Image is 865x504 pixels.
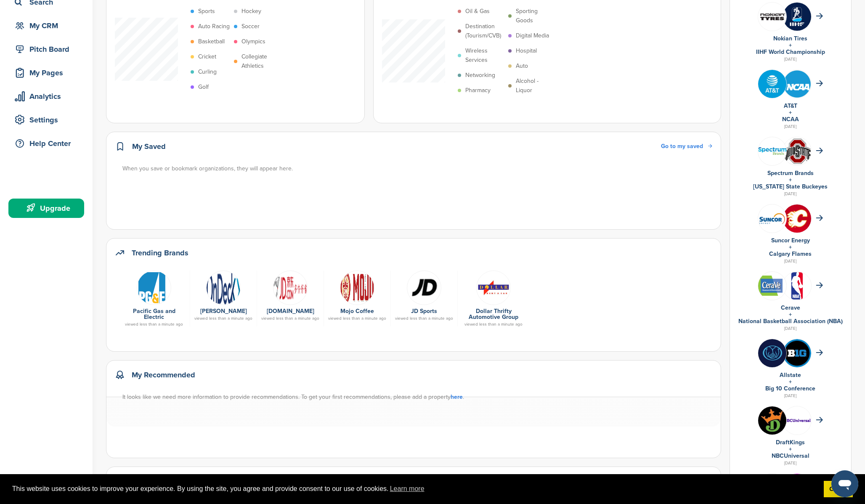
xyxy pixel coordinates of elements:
[758,406,786,435] img: Draftkings logo
[516,61,528,71] p: Auto
[132,369,195,381] h2: My Recommended
[783,3,811,31] img: Zskrbj6 400x400
[241,7,261,16] p: Hockey
[516,7,555,25] p: Sporting Goods
[328,271,386,304] a: Mojo coffees logo 90pxh with badge 3
[462,322,525,326] div: viewed less than a minute ago
[772,452,809,459] a: NBCUniversal
[395,316,453,321] div: viewed less than a minute ago
[198,7,215,16] p: Sports
[132,247,188,259] h2: Trending Brands
[789,176,792,183] a: +
[395,271,453,304] a: Data
[516,77,555,95] p: Alcohol - Liquor
[771,237,810,244] a: Suncor Energy
[198,22,230,31] p: Auto Racing
[753,183,828,190] a: [US_STATE] State Buckeyes
[516,46,537,56] p: Hospital
[200,308,247,315] a: [PERSON_NAME]
[738,459,843,467] div: [DATE]
[241,22,260,31] p: Soccer
[8,134,84,153] a: Help Center
[738,56,843,63] div: [DATE]
[738,318,843,325] a: National Basketball Association (NBA)
[340,271,374,305] img: Mojo coffees logo 90pxh with badge 3
[756,48,825,56] a: IIHF World Championship
[789,244,792,251] a: +
[122,322,186,326] div: viewed less than a minute ago
[13,112,84,127] div: Settings
[13,136,84,151] div: Help Center
[13,89,84,104] div: Analytics
[261,271,319,304] a: Jd logo
[758,3,786,31] img: Leqgnoiz 400x400
[267,308,314,315] a: [DOMAIN_NAME]
[241,52,280,71] p: Collegiate Athletics
[789,109,792,116] a: +
[261,316,319,321] div: viewed less than a minute ago
[776,439,805,446] a: DraftKings
[465,7,490,16] p: Oil & Gas
[194,271,252,304] a: Ond
[389,483,426,495] a: learn more about cookies
[8,40,84,59] a: Pitch Board
[783,406,811,435] img: Nbcuniversal 400x400
[738,257,843,265] div: [DATE]
[273,271,308,305] img: Jd logo
[789,42,792,49] a: +
[411,308,437,315] a: JD Sports
[122,164,713,173] div: When you save or bookmark organizations, they will appear here.
[758,276,786,296] img: Data
[465,86,491,95] p: Pharmacy
[122,271,186,304] a: Data
[767,170,814,177] a: Spectrum Brands
[206,271,241,305] img: Ond
[789,378,792,385] a: +
[137,271,171,305] img: Data
[789,446,792,453] a: +
[12,483,817,495] span: This website uses cookies to improve your experience. By using the site, you agree and provide co...
[758,147,786,155] img: Spectrum brands logo
[198,82,209,92] p: Golf
[782,116,799,123] a: NCAA
[661,142,712,151] a: Go to my saved
[738,392,843,400] div: [DATE]
[738,325,843,332] div: [DATE]
[783,204,811,233] img: 5qbfb61w 400x400
[133,308,175,321] a: Pacific Gas and Electric
[241,37,265,46] p: Olympics
[765,385,815,392] a: Big 10 Conference
[465,22,504,40] p: Destination (Tourism/CVB)
[328,316,386,321] div: viewed less than a minute ago
[769,250,812,257] a: Calgary Flames
[407,271,441,305] img: Data
[8,87,84,106] a: Analytics
[8,199,84,218] a: Upgrade
[781,304,800,311] a: Cerave
[451,393,463,401] a: here
[13,65,84,80] div: My Pages
[824,481,853,498] a: dismiss cookie message
[783,272,811,300] img: Open uri20141112 64162 izwz7i?1415806587
[784,102,797,109] a: AT&T
[516,31,549,40] p: Digital Media
[465,46,504,65] p: Wireless Services
[8,16,84,35] a: My CRM
[462,271,525,304] a: Data
[758,70,786,98] img: Tpli2eyp 400x400
[465,71,495,80] p: Networking
[8,63,84,82] a: My Pages
[198,37,225,46] p: Basketball
[340,308,374,315] a: Mojo Coffee
[198,52,216,61] p: Cricket
[783,339,811,367] img: Eum25tej 400x400
[780,371,801,379] a: Allstate
[783,138,811,164] img: Data?1415805899
[758,212,786,225] img: Data
[773,35,807,42] a: Nokian Tires
[13,201,84,216] div: Upgrade
[789,311,792,318] a: +
[831,470,858,497] iframe: Button to launch messaging window
[738,190,843,198] div: [DATE]
[122,393,713,402] div: It looks like we need more information to provide recommendations. To get your first recommendati...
